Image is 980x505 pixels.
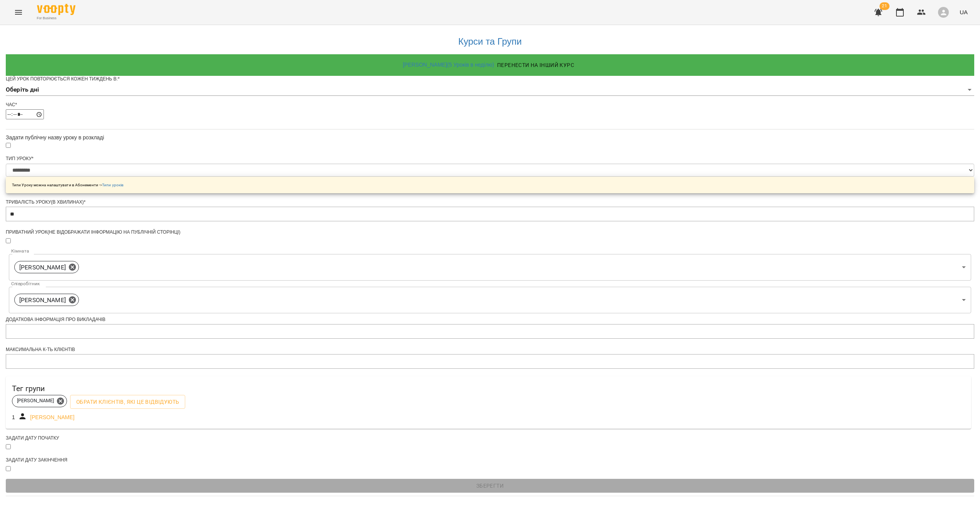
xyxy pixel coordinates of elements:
a: [PERSON_NAME] [30,414,74,420]
div: Додаткова інформація про викладачів [6,316,974,323]
button: Menu [9,3,28,22]
div: [PERSON_NAME] [12,395,67,407]
span: Обрати клієнтів, які це відвідують [76,397,179,406]
p: Типи Уроку можна налаштувати в Абонементи -> [12,182,124,188]
div: Задати дату закінчення [6,457,974,463]
p: [PERSON_NAME] [19,263,66,272]
div: Тривалість уроку(в хвилинах) [6,199,974,206]
span: For Business [37,16,75,21]
a: [PERSON_NAME] ( 5 Уроків в неділю ) [403,62,494,68]
div: Приватний урок(не відображати інформацію на публічній сторінці) [6,229,974,236]
div: Тип Уроку [6,156,974,162]
div: [PERSON_NAME] [14,261,79,273]
div: [PERSON_NAME] [9,287,971,313]
button: Обрати клієнтів, які це відвідують [70,395,185,409]
div: 1 [10,412,17,423]
div: [PERSON_NAME] [14,294,79,306]
a: Типи уроків [102,183,124,187]
div: [PERSON_NAME] [9,254,971,281]
button: Перенести на інший курс [494,58,577,72]
div: Максимальна к-ть клієнтів [6,346,974,353]
span: UA [960,8,968,16]
div: Задати публічну назву уроку в розкладі [6,134,974,141]
div: Цей урок повторюється кожен тиждень в: [6,76,974,82]
h6: Тег групи [12,383,965,395]
div: Час [6,102,974,108]
h3: Курси та Групи [10,37,970,47]
b: Оберіть дні [6,86,39,93]
button: UA [957,5,971,19]
span: [PERSON_NAME] [12,397,59,404]
img: Voopty Logo [37,4,75,15]
p: [PERSON_NAME] [19,296,66,305]
span: Перенести на інший курс [497,60,574,70]
div: Оберіть дні [6,84,974,96]
span: 21 [879,2,890,10]
div: Задати дату початку [6,435,974,441]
